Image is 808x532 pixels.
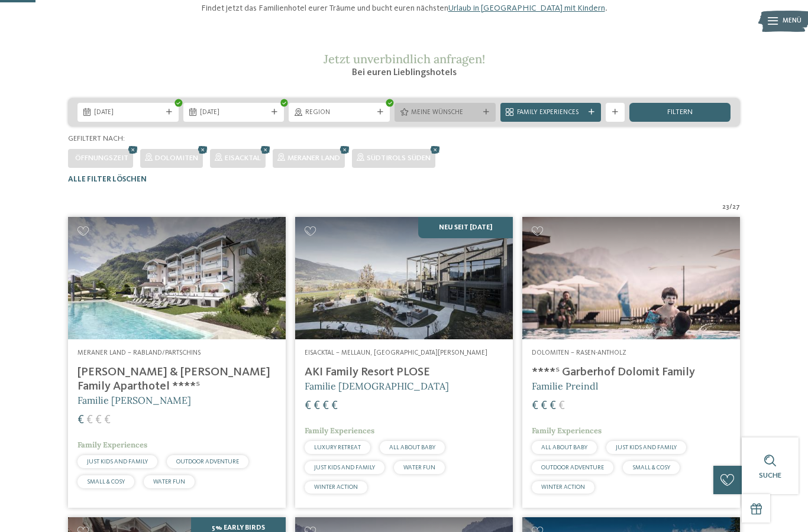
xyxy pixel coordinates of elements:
[77,440,147,450] span: Family Experiences
[729,203,732,212] span: /
[532,426,602,436] span: Family Experiences
[522,217,740,508] a: Familienhotels gesucht? Hier findet ihr die besten! Dolomiten – Rasen-Antholz ****ˢ Garberhof Dol...
[541,465,604,471] span: OUTDOOR ADVENTURE
[94,108,162,118] span: [DATE]
[155,154,198,162] span: Dolomiten
[517,108,585,118] span: Family Experiences
[532,400,538,412] span: €
[352,68,457,77] span: Bei euren Lieblingshotels
[403,465,435,471] span: WATER FUN
[541,445,587,450] span: ALL ABOUT BABY
[732,203,740,212] span: 27
[389,445,435,450] span: ALL ABOUT BABY
[104,414,111,426] span: €
[522,217,740,339] img: Familienhotels gesucht? Hier findet ihr die besten!
[77,365,276,394] h4: [PERSON_NAME] & [PERSON_NAME] Family Aparthotel ****ˢ
[550,400,556,412] span: €
[667,109,693,116] span: filtern
[68,217,286,339] img: Familienhotels gesucht? Hier findet ihr die besten!
[331,400,338,412] span: €
[77,414,84,426] span: €
[87,459,148,465] span: JUST KIDS AND FAMILY
[532,349,626,356] span: Dolomiten – Rasen-Antholz
[200,108,268,118] span: [DATE]
[225,154,261,162] span: Eisacktal
[324,51,485,66] span: Jetzt unverbindlich anfragen!
[77,394,191,406] span: Familie [PERSON_NAME]
[287,154,340,162] span: Meraner Land
[68,217,286,508] a: Familienhotels gesucht? Hier findet ihr die besten! Meraner Land – Rabland/Partschins [PERSON_NAM...
[314,484,358,490] span: WINTER ACTION
[305,426,374,436] span: Family Experiences
[314,465,375,471] span: JUST KIDS AND FAMILY
[95,414,102,426] span: €
[367,154,431,162] span: Südtirols Süden
[314,445,361,450] span: LUXURY RETREAT
[295,217,513,508] a: Familienhotels gesucht? Hier findet ihr die besten! NEU seit [DATE] Eisacktal – Mellaun, [GEOGRAP...
[87,479,125,485] span: SMALL & COSY
[305,365,503,379] h4: AKI Family Resort PLOSE
[305,380,449,392] span: Familie [DEMOGRAPHIC_DATA]
[448,4,605,12] a: Urlaub in [GEOGRAPHIC_DATA] mit Kindern
[295,217,513,339] img: Familienhotels gesucht? Hier findet ihr die besten!
[153,479,185,485] span: WATER FUN
[322,400,329,412] span: €
[68,135,125,142] span: Gefiltert nach:
[68,176,147,183] span: Alle Filter löschen
[411,108,479,118] span: Meine Wünsche
[75,154,128,162] span: Öffnungszeit
[305,108,373,118] span: Region
[632,465,670,471] span: SMALL & COSY
[532,365,731,379] h4: ****ˢ Garberhof Dolomit Family
[532,380,598,392] span: Familie Preindl
[305,349,487,356] span: Eisacktal – Mellaun, [GEOGRAPHIC_DATA][PERSON_NAME]
[722,203,729,212] span: 23
[616,445,677,450] span: JUST KIDS AND FAMILY
[77,349,201,356] span: Meraner Land – Rabland/Partschins
[176,459,239,465] span: OUTDOOR ADVENTURE
[541,400,547,412] span: €
[541,484,585,490] span: WINTER ACTION
[86,414,93,426] span: €
[759,472,781,479] span: Suche
[305,400,311,412] span: €
[558,400,565,412] span: €
[313,400,320,412] span: €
